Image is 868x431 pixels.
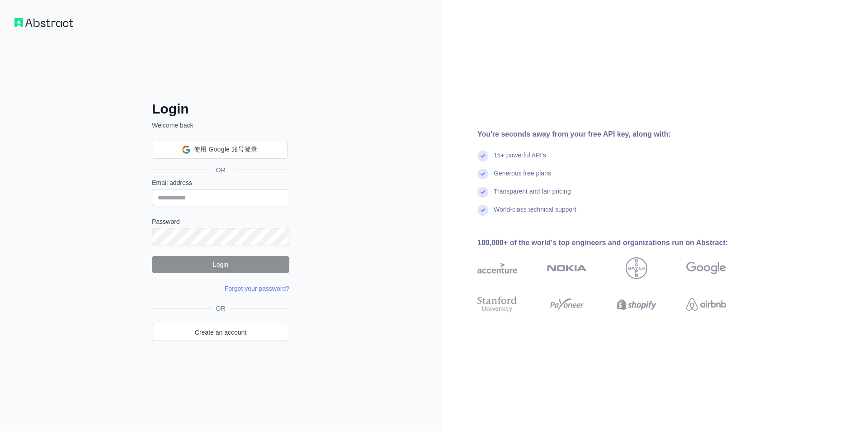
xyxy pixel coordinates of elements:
h2: Login [152,101,289,117]
label: Password [152,217,289,226]
div: Transparent and fair pricing [494,187,571,205]
div: You're seconds away from your free API key, along with: [477,129,755,140]
img: airbnb [686,294,726,314]
img: accenture [477,257,517,279]
div: 使用 Google 账号登录 [152,141,288,159]
div: World-class technical support [494,205,576,223]
a: Create an account [152,324,289,341]
p: Welcome back [152,121,289,130]
img: check mark [477,169,488,180]
div: 100,000+ of the world's top engineers and organizations run on Abstract: [477,237,755,248]
img: nokia [547,257,587,279]
img: check mark [477,205,488,216]
img: Workflow [14,18,73,27]
a: Forgot your password? [225,285,289,292]
img: shopify [617,294,656,314]
button: Login [152,256,289,273]
span: OR [209,166,233,175]
img: check mark [477,187,488,198]
label: Email address [152,178,289,187]
img: stanford university [477,294,517,314]
span: 使用 Google 账号登录 [194,145,257,154]
img: bayer [626,257,647,279]
div: 15+ powerful API's [494,151,546,169]
img: google [686,257,726,279]
div: Generous free plans [494,169,551,187]
span: OR [212,304,229,313]
img: payoneer [547,294,587,314]
img: check mark [477,151,488,161]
